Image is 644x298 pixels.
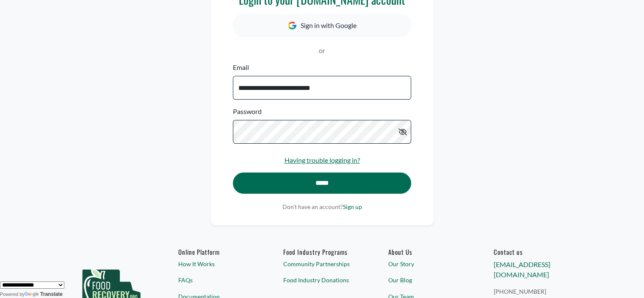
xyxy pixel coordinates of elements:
[178,259,256,268] a: How It Works
[288,22,296,30] img: Google Icon
[388,248,466,256] a: About Us
[283,248,361,256] h6: Food Industry Programs
[233,62,249,72] label: Email
[388,276,466,284] a: Our Blog
[285,156,360,164] a: Having trouble logging in?
[233,106,262,117] label: Password
[388,259,466,268] a: Our Story
[25,292,40,298] img: Google Translate
[25,291,63,297] a: Translate
[178,248,256,256] h6: Online Platform
[178,276,256,284] a: FAQs
[493,248,571,256] h6: Contact us
[233,14,411,37] button: Sign in with Google
[493,260,550,279] a: [EMAIL_ADDRESS][DOMAIN_NAME]
[283,276,361,284] a: Food Industry Donations
[233,202,411,211] p: Don't have an account?
[343,203,362,210] a: Sign up
[233,45,411,56] p: or
[283,259,361,268] a: Community Partnerships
